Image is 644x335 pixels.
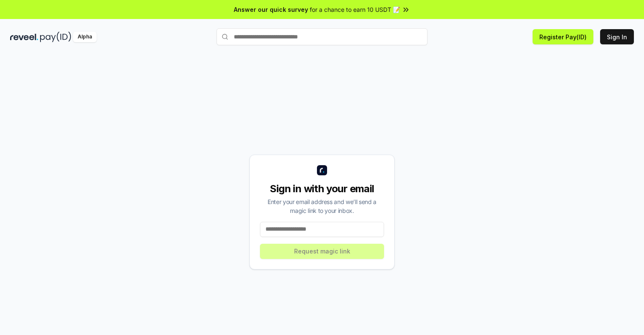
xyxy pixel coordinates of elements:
img: logo_small [317,165,327,175]
span: Answer our quick survey [234,5,308,14]
button: Register Pay(ID) [533,29,593,44]
img: pay_id [40,32,71,42]
span: for a chance to earn 10 USDT 📝 [310,5,400,14]
img: reveel_dark [10,32,38,42]
div: Enter your email address and we’ll send a magic link to your inbox. [260,197,384,215]
div: Sign in with your email [260,182,384,196]
button: Sign In [600,29,634,44]
div: Alpha [73,32,97,42]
